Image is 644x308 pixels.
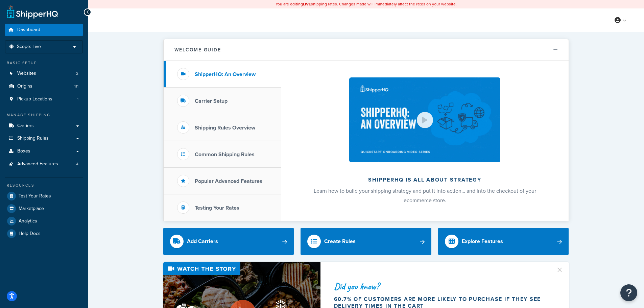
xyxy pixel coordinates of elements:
[17,27,40,33] span: Dashboard
[163,228,294,255] a: Add Carriers
[195,71,256,77] h3: ShipperHQ: An Overview
[620,284,637,301] button: Open Resource Center
[17,71,36,76] span: Websites
[17,136,49,141] span: Shipping Rules
[187,237,218,246] div: Add Carriers
[5,215,83,227] a: Analytics
[5,158,83,170] li: Advanced Features
[19,231,41,237] span: Help Docs
[5,190,83,202] a: Test Your Rates
[5,80,83,93] li: Origins
[349,77,500,162] img: ShipperHQ is all about strategy
[314,187,536,204] span: Learn how to build your shipping strategy and put it into action… and into the checkout of your e...
[76,71,78,76] span: 2
[17,96,52,102] span: Pickup Locations
[5,93,83,105] li: Pickup Locations
[334,282,548,291] div: Did you know?
[5,228,83,240] a: Help Docs
[195,98,228,104] h3: Carrier Setup
[438,228,569,255] a: Explore Features
[303,1,311,7] b: LIVE
[5,24,83,36] a: Dashboard
[77,96,78,102] span: 1
[174,47,221,52] h2: Welcome Guide
[5,112,83,118] div: Manage Shipping
[5,67,83,80] li: Websites
[5,67,83,80] a: Websites2
[5,183,83,188] div: Resources
[19,218,37,224] span: Analytics
[5,158,83,170] a: Advanced Features4
[74,84,78,89] span: 111
[17,161,58,167] span: Advanced Features
[17,123,34,129] span: Carriers
[5,60,83,66] div: Basic Setup
[299,177,551,183] h2: ShipperHQ is all about strategy
[301,228,431,255] a: Create Rules
[195,178,262,184] h3: Popular Advanced Features
[195,151,255,158] h3: Common Shipping Rules
[195,125,255,131] h3: Shipping Rules Overview
[5,203,83,215] a: Marketplace
[19,193,51,199] span: Test Your Rates
[164,39,569,61] button: Welcome Guide
[19,206,44,212] span: Marketplace
[17,84,32,89] span: Origins
[462,237,503,246] div: Explore Features
[195,205,239,211] h3: Testing Your Rates
[5,120,83,132] a: Carriers
[17,44,41,50] span: Scope: Live
[5,145,83,158] a: Boxes
[17,148,30,154] span: Boxes
[5,132,83,145] a: Shipping Rules
[324,237,356,246] div: Create Rules
[5,93,83,105] a: Pickup Locations1
[5,80,83,93] a: Origins111
[76,161,78,167] span: 4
